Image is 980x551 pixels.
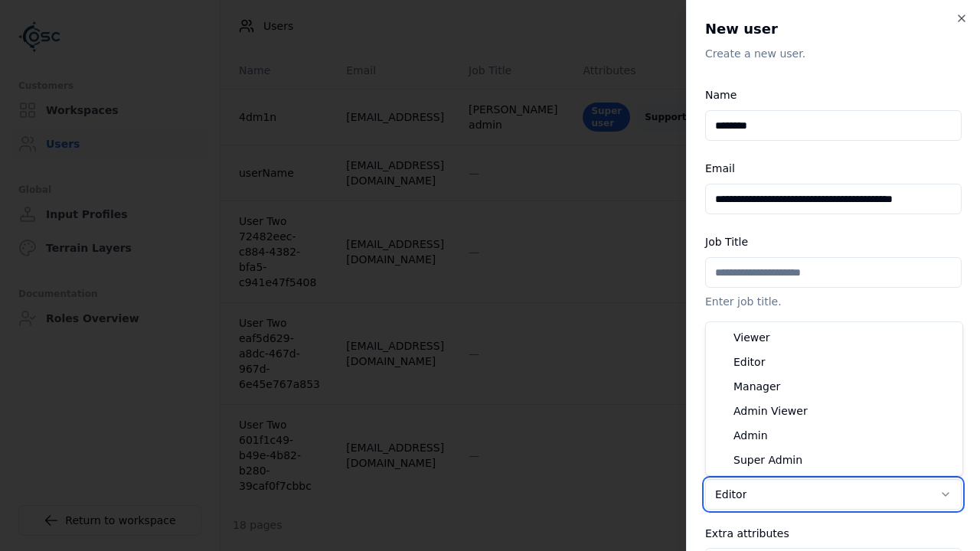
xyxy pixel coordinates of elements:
[733,452,802,468] span: Super Admin
[733,428,768,443] span: Admin
[733,403,808,419] span: Admin Viewer
[733,354,765,370] span: Editor
[733,379,780,394] span: Manager
[733,330,770,345] span: Viewer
